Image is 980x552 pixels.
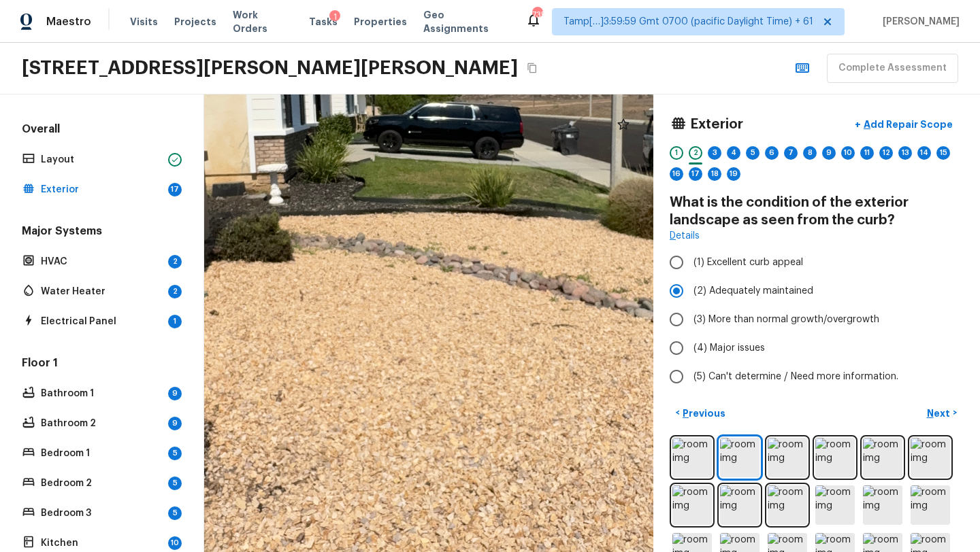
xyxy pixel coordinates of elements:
div: 1 [670,146,683,160]
h5: Floor 1 [19,356,184,373]
div: 18 [708,167,721,181]
div: 2 [168,285,182,298]
div: 6 [765,146,779,160]
p: Bedroom 1 [41,447,163,460]
span: (2) Adequately maintained [693,284,813,298]
h5: Overall [19,122,184,139]
button: Next> [920,402,964,424]
img: room img [863,485,902,525]
span: Projects [174,15,216,29]
p: Bedroom 2 [41,477,163,490]
div: 9 [822,146,836,160]
img: room img [911,485,950,525]
img: room img [863,438,902,477]
span: (1) Excellent curb appeal [693,256,803,269]
p: Electrical Panel [41,315,163,328]
span: (3) More than normal growth/overgrowth [693,313,879,326]
span: Work Orders [233,8,293,35]
p: Next [927,407,953,420]
img: room img [720,438,759,477]
img: room img [768,485,807,525]
button: <Previous [670,402,731,424]
div: 5 [168,506,182,520]
img: room img [672,438,712,477]
p: Previous [680,407,725,420]
h4: Exterior [690,116,743,133]
p: Water Heater [41,285,163,298]
div: 4 [727,146,740,160]
img: room img [815,485,855,525]
p: Bedroom 3 [41,506,163,520]
div: 2 [689,146,702,160]
div: 13 [898,146,912,160]
div: 8 [803,146,817,160]
p: Add Repair Scope [861,118,953,131]
span: Visits [130,15,158,29]
p: Kitchen [41,536,163,550]
div: 10 [841,146,855,160]
div: 2 [168,255,182,269]
div: 14 [917,146,931,160]
button: Copy Address [523,59,541,77]
div: 3 [708,146,721,160]
a: Details [670,229,700,243]
p: Bathroom 1 [41,387,163,400]
h4: What is the condition of the exterior landscape as seen from the curb? [670,194,964,229]
h2: [STREET_ADDRESS][PERSON_NAME][PERSON_NAME] [22,56,518,80]
div: 19 [727,167,740,181]
span: Maestro [46,15,91,29]
span: (5) Can't determine / Need more information. [693,370,898,383]
div: 10 [168,536,182,550]
span: [PERSON_NAME] [877,15,960,29]
div: 5 [168,477,182,490]
div: 17 [689,167,702,181]
div: 7 [784,146,798,160]
span: Tamp[…]3:59:59 Gmt 0700 (pacific Daylight Time) + 61 [563,15,813,29]
img: room img [720,485,759,525]
p: HVAC [41,255,163,269]
span: Properties [354,15,407,29]
h5: Major Systems [19,224,184,241]
div: 735 [532,8,542,22]
div: 16 [670,167,683,181]
img: room img [768,438,807,477]
p: Layout [41,153,163,167]
span: (4) Major issues [693,341,765,355]
span: Tasks [309,17,338,27]
div: 1 [168,315,182,328]
div: 12 [879,146,893,160]
img: room img [815,438,855,477]
div: 5 [168,447,182,460]
img: room img [672,485,712,525]
p: Exterior [41,183,163,196]
img: room img [911,438,950,477]
div: 5 [746,146,759,160]
span: Geo Assignments [423,8,509,35]
button: +Add Repair Scope [844,111,964,139]
div: 9 [168,387,182,400]
div: 11 [860,146,874,160]
p: Bathroom 2 [41,417,163,430]
div: 15 [936,146,950,160]
div: 9 [168,417,182,430]
div: 17 [168,183,182,196]
div: 1 [329,10,340,24]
